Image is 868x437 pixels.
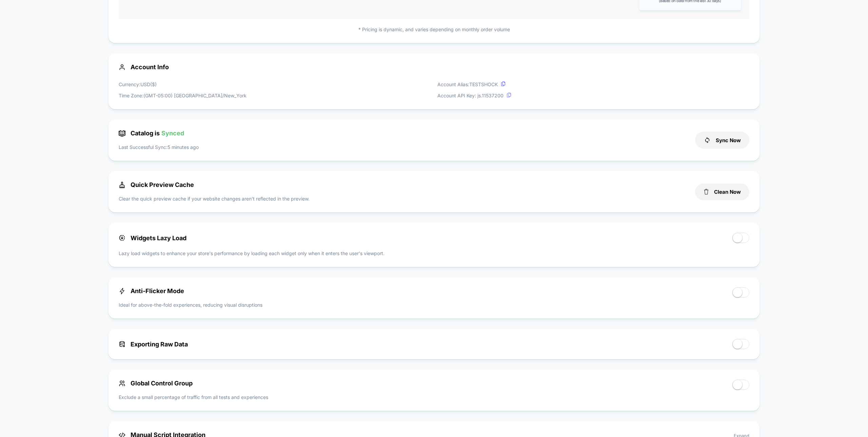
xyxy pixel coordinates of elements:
[119,394,268,401] p: Exclude a small percentage of traffic from all tests and experiences
[437,92,511,99] p: Account API Key: js. 11537200
[119,144,199,151] p: Last Successful Sync: 5 minutes ago
[119,26,749,33] p: * Pricing is dynamic, and varies depending on monthly order volume
[119,380,193,387] span: Global Control Group
[119,250,749,257] p: Lazy load widgets to enhance your store's performance by loading each widget only when it enters ...
[437,81,511,88] p: Account Alias: TESTSHOCK
[119,341,188,348] span: Exporting Raw Data
[695,184,749,200] button: Clean Now
[695,132,749,149] button: Sync Now
[119,81,246,88] p: Currency: USD ( $ )
[119,195,310,202] p: Clear the quick preview cache if your website changes aren’t reflected in the preview.
[119,130,184,137] span: Catalog is
[119,92,246,99] p: Time Zone: (GMT-05:00) [GEOGRAPHIC_DATA]/New_York
[119,301,262,308] p: Ideal for above-the-fold experiences, reducing visual disruptions
[119,63,749,71] span: Account Info
[119,287,184,294] span: Anti-Flicker Mode
[119,234,186,242] span: Widgets Lazy Load
[161,130,184,137] span: Synced
[119,181,194,188] span: Quick Preview Cache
